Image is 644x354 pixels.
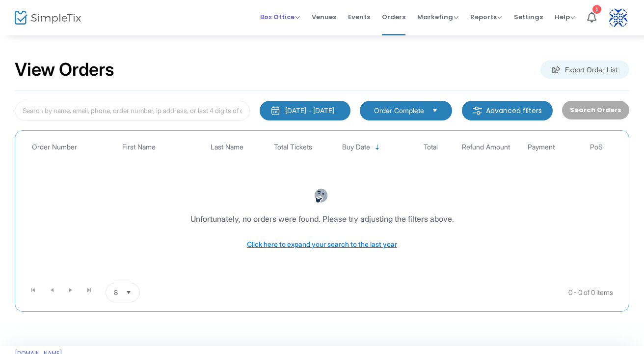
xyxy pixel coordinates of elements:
h2: View Orders [15,59,114,81]
th: Total [403,136,458,159]
span: Order Number [32,143,77,151]
span: Venues [312,4,336,29]
span: Settings [514,4,543,29]
button: Select [122,283,135,302]
span: Reports [470,12,502,22]
img: filter [473,106,483,116]
div: Data table [20,136,624,279]
th: Total Tickets [266,136,321,159]
div: 1 [592,5,601,14]
span: PoS [590,143,603,151]
button: [DATE] - [DATE] [260,101,350,120]
span: Payment [528,143,555,151]
div: Unfortunately, no orders were found. Please try adjusting the filters above. [190,213,454,225]
span: 8 [114,288,118,297]
button: Select [428,105,442,116]
span: Box Office [260,12,300,22]
input: Search by name, email, phone, order number, ip address, or last 4 digits of card [15,101,250,121]
span: Last Name [211,143,243,151]
span: Click here to expand your search to the last year [247,240,397,248]
img: face-thinking.png [314,188,328,203]
span: Buy Date [342,143,370,151]
div: [DATE] - [DATE] [285,106,334,116]
th: Refund Amount [458,136,513,159]
span: Sortable [374,144,381,151]
span: First Name [122,143,156,151]
span: Order Complete [374,106,424,116]
span: Marketing [417,12,458,22]
kendo-pager-info: 0 - 0 of 0 items [238,283,613,302]
m-button: Advanced filters [462,101,553,120]
span: Help [555,12,575,22]
span: Events [348,4,370,29]
img: monthly [270,106,280,116]
span: Orders [382,4,405,29]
